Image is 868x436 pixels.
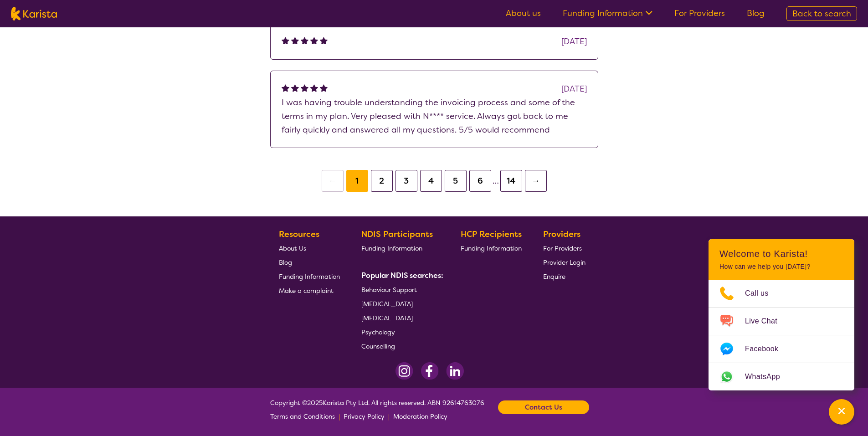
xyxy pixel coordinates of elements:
img: fullstar [282,84,289,92]
span: Behaviour Support [361,286,417,294]
span: Facebook [745,342,789,356]
a: Moderation Policy [393,410,447,423]
ul: Choose channel [709,280,854,390]
a: Psychology [361,325,440,339]
a: About Us [279,241,340,255]
span: Moderation Policy [393,412,447,421]
span: WhatsApp [745,370,791,384]
a: About us [506,8,541,19]
img: LinkedIn [446,362,464,380]
button: 1 [346,170,368,192]
span: Back to search [792,8,851,19]
button: ← [322,170,344,192]
a: Funding Information [361,241,440,255]
a: Back to search [786,6,857,21]
b: Contact Us [525,400,562,414]
button: 6 [469,170,491,192]
a: [MEDICAL_DATA] [361,311,440,325]
span: [MEDICAL_DATA] [361,300,413,308]
div: [DATE] [561,82,587,96]
span: Call us [745,287,780,300]
b: HCP Recipients [461,229,522,240]
a: Privacy Policy [344,410,385,423]
p: | [388,410,390,423]
div: [DATE] [561,35,587,48]
img: Facebook [421,362,439,380]
b: Providers [543,229,580,240]
span: For Providers [543,244,582,252]
img: fullstar [320,36,328,44]
a: For Providers [674,8,725,19]
button: Channel Menu [829,399,854,425]
img: fullstar [282,36,289,44]
img: Instagram [395,362,413,380]
a: Blog [279,255,340,269]
span: Live Chat [745,314,788,328]
button: 14 [500,170,522,192]
a: Behaviour Support [361,282,440,297]
a: Make a complaint [279,283,340,298]
a: Funding Information [563,8,652,19]
a: For Providers [543,241,586,255]
button: → [525,170,547,192]
img: Karista logo [11,7,57,21]
p: I was having trouble understanding the invoicing process and some of the terms in my plan. Very p... [282,96,587,137]
p: | [339,410,340,423]
p: How can we help you [DATE]? [719,263,843,271]
button: 5 [445,170,467,192]
a: Blog [747,8,765,19]
span: Provider Login [543,258,586,267]
img: fullstar [291,84,299,92]
span: Blog [279,258,292,267]
span: Funding Information [279,272,340,281]
span: Funding Information [461,244,522,252]
span: Make a complaint [279,287,334,295]
span: Psychology [361,328,395,336]
b: Popular NDIS searches: [361,271,443,280]
a: Funding Information [461,241,522,255]
img: fullstar [320,84,328,92]
span: [MEDICAL_DATA] [361,314,413,322]
img: fullstar [301,36,308,44]
span: Enquire [543,272,565,281]
span: Terms and Conditions [270,412,335,421]
span: Funding Information [361,244,422,252]
b: Resources [279,229,319,240]
button: 3 [395,170,417,192]
a: Counselling [361,339,440,353]
img: fullstar [310,36,318,44]
button: 4 [420,170,442,192]
span: About Us [279,244,306,252]
a: Terms and Conditions [270,410,335,423]
div: Channel Menu [709,239,854,390]
span: Privacy Policy [344,412,385,421]
span: Counselling [361,342,395,350]
a: Provider Login [543,255,586,269]
a: Enquire [543,269,586,283]
b: NDIS Participants [361,229,433,240]
a: [MEDICAL_DATA] [361,297,440,311]
img: fullstar [291,36,299,44]
h2: Welcome to Karista! [719,248,843,259]
a: Funding Information [279,269,340,283]
img: fullstar [310,84,318,92]
span: Copyright © 2025 Karista Pty Ltd. All rights reserved. ABN 92614763076 [270,396,484,423]
span: … [493,175,499,186]
a: Web link opens in a new tab. [709,363,854,390]
button: 2 [371,170,393,192]
img: fullstar [301,84,308,92]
